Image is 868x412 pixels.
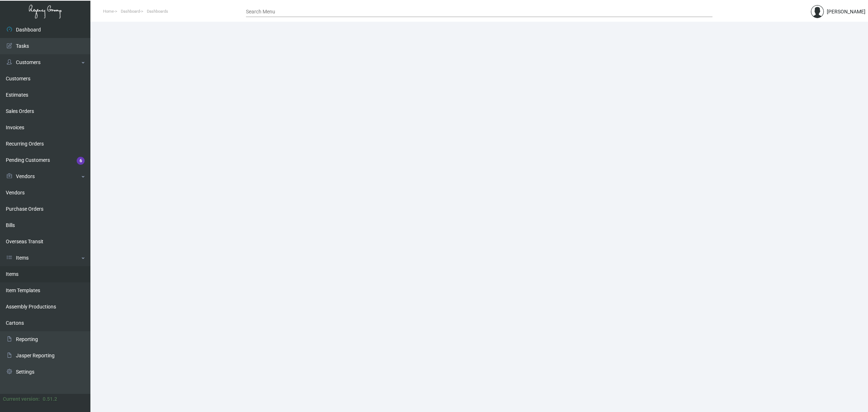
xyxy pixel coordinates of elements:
span: Home [103,9,114,14]
div: 0.51.2 [43,395,57,403]
div: Current version: [3,395,40,403]
span: Dashboards [147,9,168,14]
img: admin@bootstrapmaster.com [811,5,824,18]
div: [PERSON_NAME] [827,8,865,16]
span: Dashboard [121,9,140,14]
